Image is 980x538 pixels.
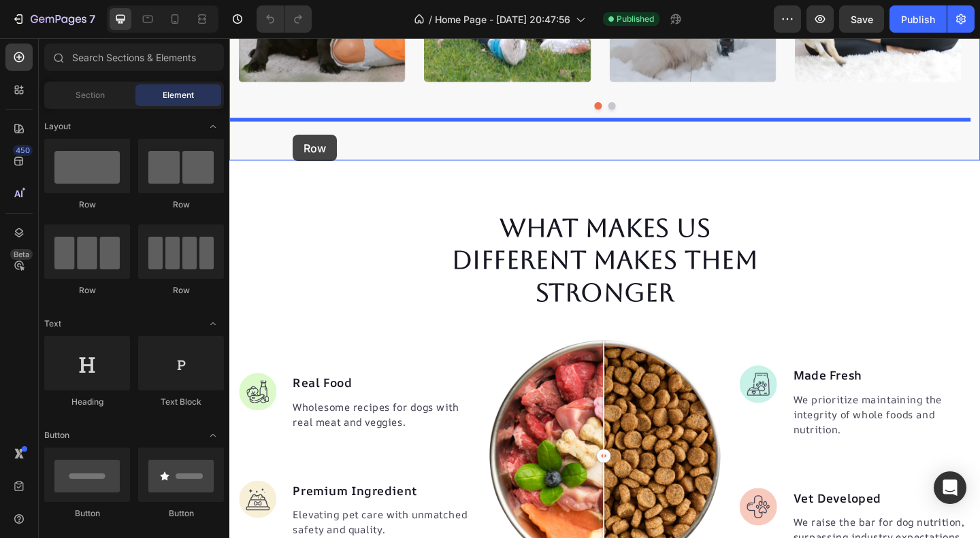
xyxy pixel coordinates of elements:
div: Row [138,199,224,211]
span: Save [851,14,873,25]
span: Toggle open [202,313,224,335]
button: 7 [5,5,101,33]
button: Publish [889,5,947,33]
span: Published [617,13,654,25]
div: Row [138,284,224,297]
span: / [429,12,432,27]
iframe: Design area [229,38,980,538]
span: Toggle open [202,424,224,446]
div: Button [138,507,224,520]
button: Save [839,5,884,33]
div: Row [44,199,130,211]
div: Row [44,284,130,297]
span: Layout [44,120,71,133]
div: 450 [13,145,33,156]
span: Toggle open [202,116,224,137]
div: Open Intercom Messenger [934,471,966,504]
div: Text Block [138,396,224,408]
p: 7 [89,11,95,27]
span: Home Page - [DATE] 20:47:56 [435,12,570,27]
div: Button [44,507,130,520]
div: Publish [901,12,935,27]
div: Undo/Redo [257,5,312,33]
span: Button [44,429,69,441]
span: Section [76,89,105,101]
div: Heading [44,396,130,408]
span: Text [44,318,61,330]
div: Beta [10,249,33,260]
input: Search Sections & Elements [44,44,224,71]
span: Element [163,89,194,101]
